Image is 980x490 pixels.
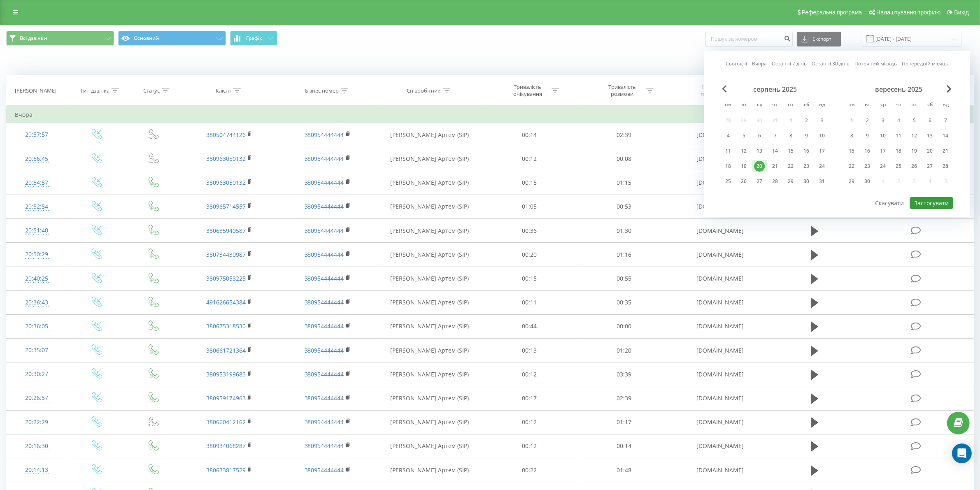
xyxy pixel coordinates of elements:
div: сб 27 вер 2025 р. [922,160,938,172]
td: 00:14 [482,123,577,147]
div: пт 19 вер 2025 р. [906,145,922,157]
a: 380660412162 [206,418,246,426]
div: сб 6 вер 2025 р. [922,114,938,127]
div: 9 [801,130,812,141]
td: [DOMAIN_NAME] [671,219,770,243]
div: 20:35:07 [15,342,58,358]
div: нд 24 серп 2025 р. [814,160,830,172]
div: пт 29 серп 2025 р. [783,175,798,188]
div: 7 [940,115,951,126]
div: 12 [738,146,749,156]
div: 22 [846,161,857,172]
div: ср 27 серп 2025 р. [752,175,767,188]
div: 20:52:54 [15,199,58,215]
div: 18 [723,161,733,172]
a: 380954444444 [305,298,344,306]
div: пт 12 вер 2025 р. [906,130,922,142]
span: Налаштування профілю [876,9,940,16]
td: [DOMAIN_NAME] [671,410,770,434]
div: пт 1 серп 2025 р. [783,114,798,127]
div: пн 29 вер 2025 р. [844,175,859,188]
td: 01:20 [577,339,671,362]
div: 19 [909,146,919,156]
a: 380975053225 [206,274,246,282]
div: вт 16 вер 2025 р. [859,145,875,157]
div: 20 [924,146,935,156]
td: 01:15 [577,171,671,195]
div: пн 18 серп 2025 р. [720,160,736,172]
div: чт 14 серп 2025 р. [767,145,783,157]
div: Статус [143,87,160,94]
div: вт 30 вер 2025 р. [859,175,875,188]
div: 2 [862,115,873,126]
a: 380954444444 [305,346,344,354]
div: 31 [817,176,827,187]
abbr: субота [924,99,936,111]
td: 00:11 [482,290,577,314]
td: 00:53 [577,195,671,218]
div: сб 30 серп 2025 р. [798,175,814,188]
a: Попередній місяць [902,60,948,67]
div: 6 [924,115,935,126]
div: 17 [817,146,827,156]
div: Open Intercom Messenger [952,444,972,463]
div: 10 [817,130,827,141]
a: 380661721364 [206,346,246,354]
td: 00:13 [482,339,577,362]
td: 00:20 [482,243,577,267]
div: 20:36:05 [15,318,58,334]
div: 27 [924,161,935,172]
td: [PERSON_NAME] Артем (SIP) [377,290,482,314]
div: 29 [846,176,857,187]
button: Графік [230,31,277,46]
td: 00:08 [577,147,671,171]
div: вт 9 вер 2025 р. [859,130,875,142]
a: 380633817529 [206,466,246,474]
td: 00:22 [482,458,577,482]
div: 29 [785,176,796,187]
abbr: понеділок [722,99,734,111]
td: 01:48 [577,458,671,482]
div: чт 25 вер 2025 р. [891,160,906,172]
a: 380954444444 [305,131,344,139]
td: [DOMAIN_NAME] [671,339,770,362]
td: [PERSON_NAME] Артем (SIP) [377,195,482,218]
span: Реферальна програма [802,9,862,16]
td: 00:12 [482,362,577,386]
span: Вихід [954,9,969,16]
div: 8 [785,130,796,141]
td: 00:12 [482,147,577,171]
div: 1 [846,115,857,126]
div: сб 9 серп 2025 р. [798,130,814,142]
div: чт 21 серп 2025 р. [767,160,783,172]
div: 27 [754,176,765,187]
div: 17 [878,146,888,156]
td: [DOMAIN_NAME] [671,314,770,338]
abbr: субота [800,99,812,111]
div: 20:40:25 [15,271,58,287]
div: 20:30:27 [15,366,58,382]
td: 01:30 [577,219,671,243]
div: 21 [770,161,780,172]
div: нд 14 вер 2025 р. [938,130,953,142]
div: [PERSON_NAME] [15,87,56,94]
div: нд 31 серп 2025 р. [814,175,830,188]
td: [PERSON_NAME] Артем (SIP) [377,147,482,171]
td: 02:39 [577,386,671,410]
td: [DOMAIN_NAME] [671,195,770,218]
abbr: п’ятниця [784,99,797,111]
div: Клієнт [216,87,231,94]
td: [PERSON_NAME] Артем (SIP) [377,219,482,243]
div: 5 [909,115,919,126]
a: 380934068287 [206,442,246,450]
td: [PERSON_NAME] Артем (SIP) [377,123,482,147]
div: вт 23 вер 2025 р. [859,160,875,172]
abbr: неділя [816,99,828,111]
div: нд 3 серп 2025 р. [814,114,830,127]
div: 24 [817,161,827,172]
div: 15 [846,146,857,156]
div: пт 15 серп 2025 р. [783,145,798,157]
abbr: вівторок [861,99,873,111]
a: 380734430987 [206,251,246,258]
div: Тривалість очікування [505,84,549,98]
